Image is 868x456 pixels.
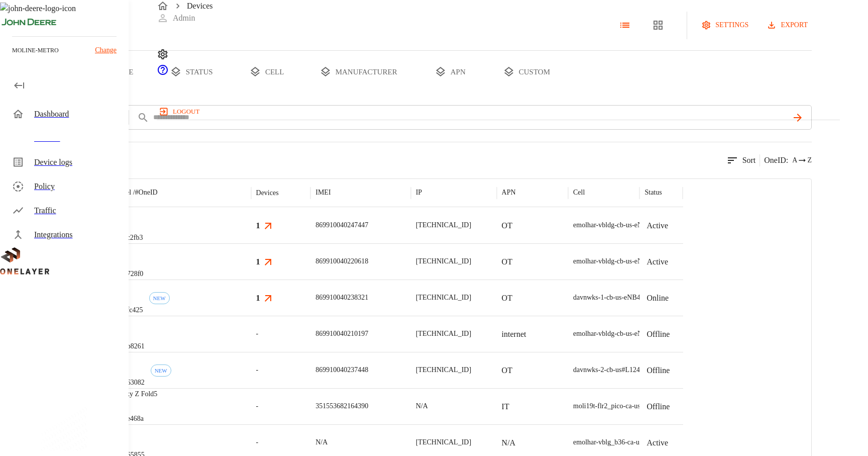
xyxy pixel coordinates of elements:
[315,401,368,411] p: 351553682164390
[256,401,259,411] span: -
[573,256,760,266] div: emolhar-vbldg-cb-us-eNB493830 #DH240725611::NOKIA::ASIB
[573,221,668,229] span: emolhar-vbldg-cb-us-eNB493830
[416,329,471,339] p: [TECHNICAL_ID]
[416,437,471,447] p: [TECHNICAL_ID]
[502,364,512,377] p: OT
[113,353,145,363] p: eCell
[502,292,512,304] p: OT
[256,437,259,447] span: -
[113,425,145,435] p: N/A
[573,294,658,301] span: davnwks-1-cb-us-eNB493850
[502,220,512,232] p: OT
[573,257,668,265] span: emolhar-vbldg-cb-us-eNB493830
[315,256,368,266] p: 869910040220618
[151,368,171,374] span: NEW
[315,437,328,447] p: N/A
[646,401,670,413] p: Offline
[646,292,669,304] p: Online
[573,329,760,339] div: emolhar-vbldg-cb-us-eNB493830 #DH240725611::NOKIA::ASIB
[621,366,711,374] span: #L1243710802::NOKIA::ASIB
[416,188,422,198] p: IP
[416,256,471,266] p: [TECHNICAL_ID]
[646,364,670,377] p: Offline
[792,155,797,165] span: A
[113,317,145,327] p: eCell
[573,366,621,374] span: davnwks-2-cb-us
[157,69,169,77] a: onelayer-support
[113,378,145,388] p: #02663082
[256,292,260,304] h3: 1
[157,104,203,120] button: logout
[113,389,158,399] p: Galaxy Z Fold5
[573,330,668,337] span: emolhar-vbldg-cb-us-eNB493830
[150,295,169,301] span: NEW
[256,189,279,197] div: Devices
[646,220,668,232] p: Active
[573,402,640,410] span: moli19t-flr2_pico-ca-us
[646,328,670,340] p: Offline
[149,292,170,304] div: First seen: 08/15/2025 05:11:56 PM
[157,69,169,77] span: Support Portal
[416,401,428,411] p: N/A
[646,437,668,449] p: Active
[256,365,259,375] span: -
[256,220,260,231] h3: 1
[315,293,368,303] p: 869910040238321
[807,155,812,165] span: Z
[502,256,512,268] p: OT
[315,220,368,230] p: 869910040247447
[416,220,471,230] p: [TECHNICAL_ID]
[573,188,585,198] p: Cell
[416,293,471,303] p: [TECHNICAL_ID]
[742,154,756,166] p: Sort
[502,328,526,340] p: internet
[764,154,788,166] p: OneID :
[256,256,260,267] h3: 1
[502,401,509,413] p: IT
[502,437,516,449] p: N/A
[113,188,158,198] p: Model /
[573,438,679,446] span: emolhar-vblg_b36-ca-us-eNB432539
[502,188,516,198] p: APN
[173,12,195,24] p: Admin
[646,256,668,268] p: Active
[315,329,368,339] p: 869910040210197
[113,341,145,351] p: #022b8261
[573,437,782,447] div: emolhar-vblg_b36-ca-us-eNB432539 #EB211210942::NOKIA::FW2QQD
[113,414,158,424] p: #026e468a
[416,365,471,375] p: [TECHNICAL_ID]
[644,188,662,198] p: Status
[315,188,331,198] p: IMEI
[157,104,840,120] a: logout
[256,329,259,339] span: -
[135,189,158,196] span: # OneID
[151,364,171,377] div: First seen: 08/18/2025 07:45:54 PM
[315,365,368,375] p: 869910040237448
[573,220,760,230] div: emolhar-vbldg-cb-us-eNB493830 #DH240725611::NOKIA::ASIB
